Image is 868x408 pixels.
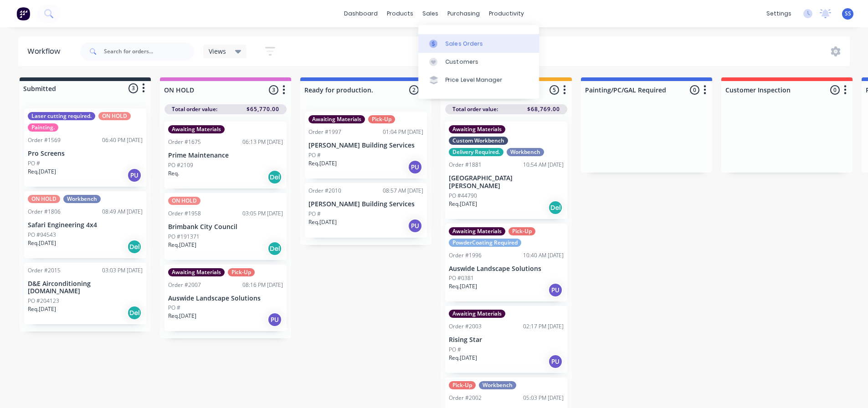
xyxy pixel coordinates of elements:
span: SS [845,10,851,18]
span: $68,769.00 [527,105,560,113]
div: Laser cutting required.ON HOLDPainting.Order #156906:40 PM [DATE]Pro ScreensPO #Req.[DATE]PU [24,108,146,187]
p: PO # [449,346,461,354]
div: Pick-Up [449,381,476,389]
div: Order #201008:57 AM [DATE][PERSON_NAME] Building ServicesPO #Req.[DATE]PU [305,183,427,238]
span: Total order value: [172,105,217,113]
p: Auswide Landscape Solutions [168,295,283,302]
div: Customers [446,58,478,66]
div: Price Level Manager [446,76,503,84]
div: Order #1806 [28,208,61,216]
div: Awaiting MaterialsCustom WorkbenchDelivery Required.WorkbenchOrder #188110:54 AM [DATE][GEOGRAPHI... [445,122,567,219]
div: Awaiting Materials [449,227,505,235]
div: Order #1997 [308,128,341,136]
p: Req. [DATE] [168,241,196,249]
div: Workbench [63,195,101,203]
div: 08:57 AM [DATE] [383,187,423,195]
div: Order #2010 [308,187,341,195]
p: PO # [28,159,40,168]
div: Awaiting Materials [449,125,505,133]
p: Req. [DATE] [28,239,56,247]
p: PO # [308,151,321,159]
p: PO # [308,210,321,218]
p: [PERSON_NAME] Building Services [308,200,423,208]
div: Awaiting Materials [449,310,505,318]
div: Delivery Required. [449,148,503,156]
p: PO #204123 [28,297,59,305]
div: ON HOLD [168,197,200,205]
span: Total order value: [452,105,498,113]
div: Order #201503:03 PM [DATE]D&E Airconditioning [DOMAIN_NAME]PO #204123Req.[DATE]Del [24,263,146,325]
p: PO #44790 [449,192,477,200]
p: Prime Maintenance [168,152,283,159]
input: Search for orders... [104,42,194,61]
p: PO #0381 [449,274,474,282]
span: Views [209,46,226,56]
p: Pro Screens [28,150,143,158]
div: Del [127,306,142,320]
div: Pick-Up [368,115,395,123]
div: Order #2002 [449,394,482,402]
img: Factory [16,7,30,20]
p: [PERSON_NAME] Building Services [308,142,423,149]
div: 10:40 AM [DATE] [523,251,564,260]
p: Req. [DATE] [28,168,56,176]
div: Order #1996 [449,251,482,260]
div: Workbench [507,148,544,156]
div: ON HOLD [98,112,131,120]
p: Req. [DATE] [449,200,477,208]
div: ON HOLD [28,195,60,203]
span: $65,770.00 [247,105,279,113]
div: Painting. [28,123,58,132]
div: 02:17 PM [DATE] [523,322,564,331]
div: purchasing [443,7,484,20]
p: Brimbank City Council [168,223,283,231]
div: Order #1569 [28,136,61,144]
a: Customers [418,53,539,71]
div: Custom Workbench [449,137,508,145]
div: Del [127,240,142,254]
div: Awaiting MaterialsPick-UpOrder #199701:04 PM [DATE][PERSON_NAME] Building ServicesPO #Req.[DATE]PU [305,112,427,178]
div: Order #1881 [449,161,482,169]
div: 06:40 PM [DATE] [102,136,143,144]
div: products [382,7,418,20]
a: dashboard [339,7,382,20]
div: Del [267,170,282,184]
div: PU [267,312,282,327]
div: 06:13 PM [DATE] [242,138,283,146]
div: PU [548,283,563,297]
div: 08:49 AM [DATE] [102,208,143,216]
div: Del [548,200,563,215]
div: PU [408,160,422,174]
div: PU [408,219,422,233]
div: Pick-Up [228,268,255,276]
div: Awaiting MaterialsPick-UpOrder #200708:16 PM [DATE]Auswide Landscape SolutionsPO #Req.[DATE]PU [164,265,287,331]
p: Auswide Landscape Solutions [449,265,564,273]
div: Pick-Up [508,227,535,235]
div: PU [548,354,563,369]
div: settings [762,7,796,20]
div: Awaiting Materials [168,125,225,133]
div: Order #2015 [28,266,61,275]
div: Order #2003 [449,322,482,331]
a: Sales Orders [418,34,539,52]
div: 01:04 PM [DATE] [383,128,423,136]
p: Req. [DATE] [168,312,196,320]
div: Awaiting MaterialsOrder #200302:17 PM [DATE]Rising StarPO #Req.[DATE]PU [445,306,567,373]
p: PO #94543 [28,231,56,239]
div: Awaiting MaterialsOrder #167506:13 PM [DATE]Prime MaintenancePO #2109Req.Del [164,122,287,189]
div: 03:05 PM [DATE] [242,209,283,218]
p: Rising Star [449,336,564,344]
p: Req. [168,169,179,178]
a: Price Level Manager [418,71,539,89]
p: PO # [168,304,180,312]
p: Req. [DATE] [28,305,56,313]
p: Req. [DATE] [449,354,477,362]
div: Order #1958 [168,209,201,218]
div: PowderCoating Required [449,239,521,247]
div: Del [267,241,282,256]
p: Safari Engineering 4x4 [28,221,143,229]
div: Laser cutting required. [28,112,95,120]
div: Order #2007 [168,281,201,289]
div: ON HOLDOrder #195803:05 PM [DATE]Brimbank City CouncilPO #191371Req.[DATE]Del [164,193,287,260]
div: sales [418,7,443,20]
